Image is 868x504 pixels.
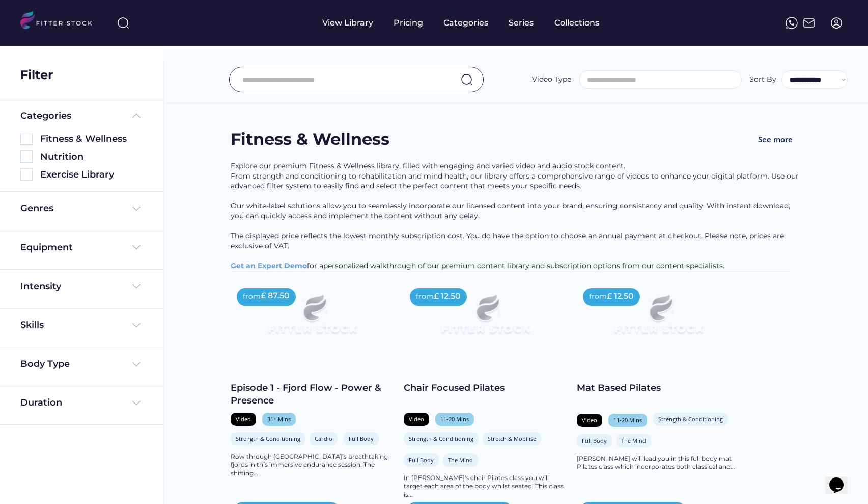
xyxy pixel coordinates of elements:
[40,133,143,145] div: Fitness & Wellness
[749,74,776,85] div: Sort By
[130,319,143,332] img: Frame%20%284%29.svg
[577,455,740,472] div: [PERSON_NAME] will lead you in this full body mat Pilates class which incorporates both classical...
[20,11,101,32] img: LOGO.svg
[461,73,473,86] img: search-normal.svg
[409,456,434,464] div: Full Body
[20,241,73,254] div: Equipment
[448,456,473,464] div: The Mind
[443,5,457,15] div: fvck
[231,452,394,478] div: Row through [GEOGRAPHIC_DATA]’s breathtaking fjords in this immersive endurance session. The shif...
[130,241,143,254] img: Frame%20%284%29.svg
[322,17,373,29] div: View Library
[267,415,291,423] div: 31+ Mins
[582,416,597,424] div: Video
[582,437,607,444] div: Full Body
[20,319,46,332] div: Skills
[803,17,815,29] img: Frame%2051.svg
[593,282,723,356] img: Frame%2079%20%281%29.svg
[607,291,634,302] div: £ 12.50
[231,161,801,271] div: Explore our premium Fitness & Wellness library, filled with engaging and varied video and audio s...
[130,358,143,370] img: Frame%20%284%29.svg
[130,280,143,292] img: Frame%20%284%29.svg
[440,415,469,423] div: 11-20 Mins
[577,382,740,394] div: Mat Based Pilates
[20,150,33,163] img: Rectangle%205126.svg
[786,17,798,29] img: meteor-icons_whatsapp%20%281%29.svg
[409,435,473,442] div: Strength & Conditioning
[20,66,53,84] div: Filter
[20,396,62,409] div: Duration
[261,290,290,301] div: £ 87.50
[554,17,599,29] div: Collections
[20,168,33,181] img: Rectangle%205126.svg
[532,74,571,85] div: Video Type
[443,17,488,29] div: Categories
[231,128,389,151] div: Fitness & Wellness
[409,415,424,423] div: Video
[394,17,423,29] div: Pricing
[825,463,858,494] iframe: chat widget
[621,437,646,444] div: The Mind
[488,435,536,442] div: Stretch & Mobilise
[20,358,70,370] div: Body Type
[658,415,723,423] div: Strength & Conditioning
[236,435,300,442] div: Strength & Conditioning
[315,435,332,442] div: Cardio
[20,202,53,215] div: Genres
[589,292,607,302] div: from
[231,261,307,270] a: Get an Expert Demo
[830,17,843,29] img: profile-circle.svg
[404,382,567,394] div: Chair Focused Pilates
[20,280,61,293] div: Intensity
[130,397,143,409] img: Frame%20%284%29.svg
[20,110,71,122] div: Categories
[130,203,143,215] img: Frame%20%284%29.svg
[20,133,33,145] img: Rectangle%205126.svg
[40,168,143,181] div: Exercise Library
[231,231,786,250] span: The displayed price reflects the lowest monthly subscription cost. You do have the option to choo...
[509,17,534,29] div: Series
[247,282,377,356] img: Frame%2079%20%281%29.svg
[117,17,129,29] img: search-normal%203.svg
[420,282,550,356] img: Frame%2079%20%281%29.svg
[434,291,461,302] div: £ 12.50
[404,474,567,499] div: In [PERSON_NAME]'s chair Pilates class you will target each area of the body whilst seated. This ...
[750,128,801,151] button: See more
[231,382,394,407] div: Episode 1 - Fjord Flow - Power & Presence
[130,110,143,122] img: Frame%20%285%29.svg
[613,416,642,424] div: 11-20 Mins
[349,435,374,442] div: Full Body
[416,292,434,302] div: from
[243,292,261,302] div: from
[236,415,251,423] div: Video
[323,261,724,270] span: personalized walkthrough of our premium content library and subscription options from our content...
[40,150,143,163] div: Nutrition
